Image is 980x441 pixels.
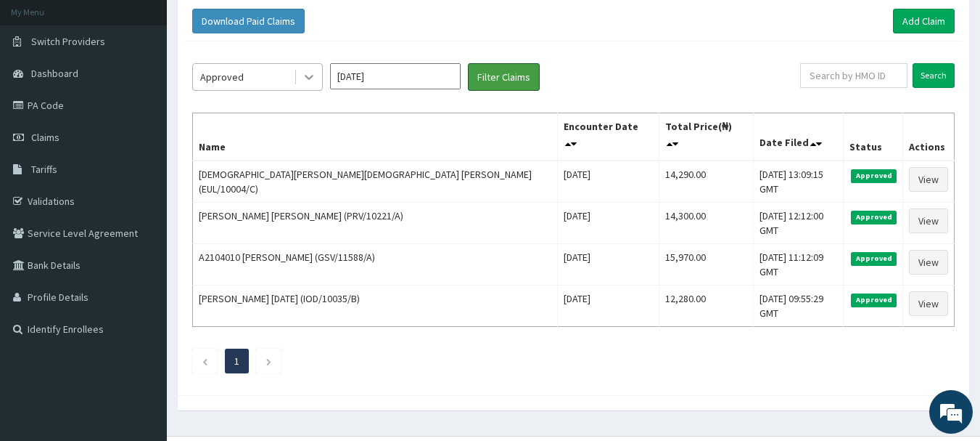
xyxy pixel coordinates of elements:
a: View [909,291,948,316]
td: [DATE] [557,286,659,327]
input: Search by HMO ID [800,63,907,88]
textarea: Type your message and hit 'Enter' [7,290,276,341]
a: Previous page [202,355,208,368]
input: Search [913,63,955,88]
td: [DATE] 09:55:29 GMT [754,286,844,327]
td: [DATE] [557,161,659,203]
span: Tariffs [31,163,57,176]
a: Page 1 is your current page [234,355,239,368]
td: [DATE] 13:09:15 GMT [754,161,844,203]
span: Approved [851,294,897,307]
div: Minimize live chat window [238,7,273,42]
a: View [909,209,948,233]
a: Next page [265,355,272,368]
span: Claims [31,131,59,144]
span: Approved [851,252,897,265]
a: Add Claim [893,9,955,33]
div: Approved [200,70,244,84]
th: Date Filed [754,113,844,161]
a: View [909,167,948,192]
th: Encounter Date [557,113,659,161]
a: View [909,250,948,275]
th: Actions [902,113,954,161]
button: Download Paid Claims [192,9,305,33]
td: [PERSON_NAME] [PERSON_NAME] (PRV/10221/A) [193,203,558,244]
td: [DATE] [557,244,659,286]
td: [DEMOGRAPHIC_DATA][PERSON_NAME][DEMOGRAPHIC_DATA] [PERSON_NAME] (EUL/10004/C) [193,161,558,203]
th: Name [193,113,558,161]
td: 12,280.00 [659,286,754,327]
span: Approved [851,169,897,182]
td: [DATE] 11:12:09 GMT [754,244,844,286]
span: Approved [851,211,897,224]
td: A2104010 [PERSON_NAME] (GSV/11588/A) [193,244,558,286]
input: Select Month and Year [330,63,461,89]
td: 14,290.00 [659,161,754,203]
img: d_794563401_company_1708531726252_794563401 [27,73,59,109]
th: Total Price(₦) [659,113,754,161]
span: We're online! [84,129,200,276]
div: Chat with us now [75,81,244,100]
td: [DATE] 12:12:00 GMT [754,203,844,244]
td: [PERSON_NAME] [DATE] (IOD/10035/B) [193,286,558,327]
td: 14,300.00 [659,203,754,244]
button: Filter Claims [468,63,540,91]
td: [DATE] [557,203,659,244]
th: Status [844,113,903,161]
span: Dashboard [31,67,78,80]
td: 15,970.00 [659,244,754,286]
span: Switch Providers [31,35,105,48]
